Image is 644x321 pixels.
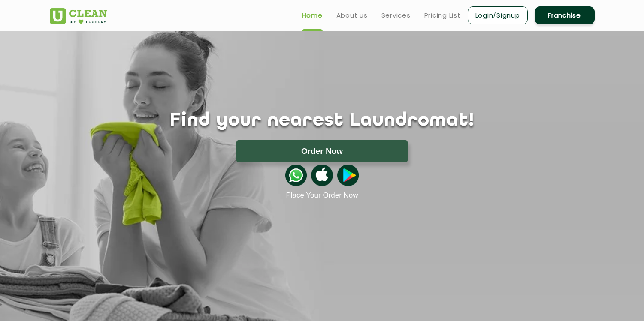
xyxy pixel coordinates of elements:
[285,165,307,186] img: whatsappicon.png
[236,140,408,162] button: Order Now
[468,6,528,24] a: Login/Signup
[43,110,601,132] h1: Find your nearest Laundromat!
[50,8,107,24] img: UClean Laundry and Dry Cleaning
[337,165,359,186] img: playstoreicon.png
[381,10,411,21] a: Services
[286,191,358,200] a: Place Your Order Now
[336,10,368,21] a: About us
[424,10,461,21] a: Pricing List
[302,10,323,21] a: Home
[311,165,333,186] img: apple-icon.png
[535,6,595,24] a: Franchise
